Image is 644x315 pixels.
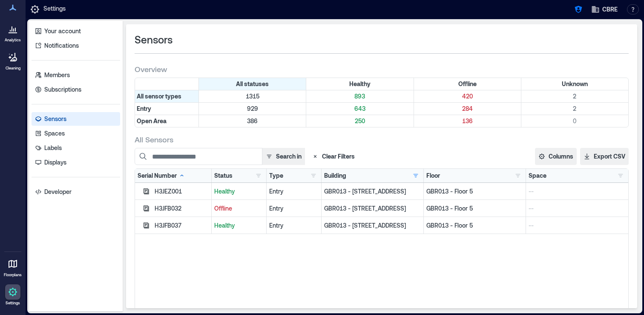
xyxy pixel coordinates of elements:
[2,47,23,73] a: Cleaning
[44,115,66,123] p: Sensors
[6,301,20,306] p: Settings
[44,27,81,35] p: Your account
[135,33,172,46] span: Sensors
[135,115,199,127] div: Filter by Type: Open Area
[44,41,79,50] p: Notifications
[580,148,629,165] button: Export CSV
[32,127,120,140] a: Spaces
[155,221,209,230] div: H3JFB037
[308,104,411,113] p: 643
[529,221,626,230] p: --
[44,158,66,167] p: Displays
[214,204,264,213] p: Offline
[214,221,264,230] p: Healthy
[324,221,421,230] p: GBR013 - [STREET_ADDRESS]
[32,24,120,38] a: Your account
[602,5,618,14] span: CBRE
[306,78,414,90] div: Filter by Status: Healthy
[32,39,120,52] a: Notifications
[589,3,620,16] button: CBRE
[416,104,519,113] p: 284
[32,112,120,126] a: Sensors
[426,204,523,213] p: GBR013 - Floor 5
[32,141,120,155] a: Labels
[214,171,233,180] div: Status
[138,171,185,180] div: Serial Number
[306,103,414,115] div: Filter by Type: Entry & Status: Healthy
[32,185,120,199] a: Developer
[5,38,21,43] p: Analytics
[201,92,304,101] p: 1315
[521,78,628,90] div: Filter by Status: Unknown
[426,171,440,180] div: Floor
[521,115,628,127] div: Filter by Type: Open Area & Status: Unknown (0 sensors)
[214,187,264,196] p: Healthy
[426,221,523,230] p: GBR013 - Floor 5
[269,204,319,213] div: Entry
[306,115,414,127] div: Filter by Type: Open Area & Status: Healthy
[269,171,283,180] div: Type
[426,187,523,196] p: GBR013 - Floor 5
[269,187,319,196] div: Entry
[414,103,521,115] div: Filter by Type: Entry & Status: Offline
[201,104,304,113] p: 929
[32,83,120,96] a: Subscriptions
[308,92,411,101] p: 893
[44,188,72,196] p: Developer
[523,104,627,113] p: 2
[523,117,627,125] p: 0
[523,92,627,101] p: 2
[308,148,358,165] button: Clear Filters
[414,78,521,90] div: Filter by Status: Offline
[3,282,23,308] a: Settings
[535,148,577,165] button: Columns
[324,171,346,180] div: Building
[201,117,304,125] p: 386
[521,103,628,115] div: Filter by Type: Entry & Status: Unknown
[6,66,20,71] p: Cleaning
[44,85,81,94] p: Subscriptions
[262,148,305,165] button: Search in
[529,187,626,196] p: --
[416,117,519,125] p: 136
[1,254,24,280] a: Floorplans
[44,129,65,138] p: Spaces
[135,90,199,102] div: All sensor types
[2,19,23,45] a: Analytics
[308,117,411,125] p: 250
[135,64,167,74] span: Overview
[199,78,306,90] div: All statuses
[414,115,521,127] div: Filter by Type: Open Area & Status: Offline
[529,171,546,180] div: Space
[155,204,209,213] div: H3JFB032
[4,272,22,277] p: Floorplans
[32,68,120,82] a: Members
[269,221,319,230] div: Entry
[32,156,120,169] a: Displays
[416,92,519,101] p: 420
[44,144,62,152] p: Labels
[44,71,70,79] p: Members
[155,187,209,196] div: H3JEZ001
[324,204,421,213] p: GBR013 - [STREET_ADDRESS]
[529,204,626,213] p: --
[324,187,421,196] p: GBR013 - [STREET_ADDRESS]
[135,103,199,115] div: Filter by Type: Entry
[135,134,173,144] span: All Sensors
[43,4,66,14] p: Settings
